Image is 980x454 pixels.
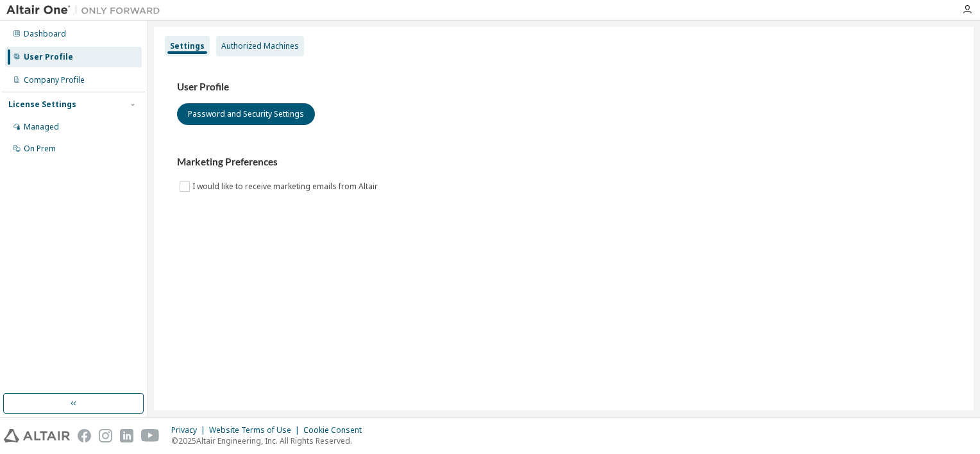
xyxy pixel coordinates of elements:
[177,81,950,94] h3: User Profile
[209,425,303,435] div: Website Terms of Use
[6,4,167,17] img: Altair One
[303,425,369,435] div: Cookie Consent
[192,179,380,194] label: I would like to receive marketing emails from Altair
[120,429,133,442] img: linkedin.svg
[171,425,209,435] div: Privacy
[24,52,73,62] div: User Profile
[24,122,59,132] div: Managed
[4,429,70,442] img: altair_logo.svg
[8,99,76,110] div: License Settings
[78,429,91,442] img: facebook.svg
[24,75,85,85] div: Company Profile
[99,429,112,442] img: instagram.svg
[177,103,315,125] button: Password and Security Settings
[141,429,160,442] img: youtube.svg
[170,41,205,51] div: Settings
[24,29,66,39] div: Dashboard
[221,41,299,51] div: Authorized Machines
[24,144,56,154] div: On Prem
[171,435,369,446] p: © 2025 Altair Engineering, Inc. All Rights Reserved.
[177,156,950,169] h3: Marketing Preferences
